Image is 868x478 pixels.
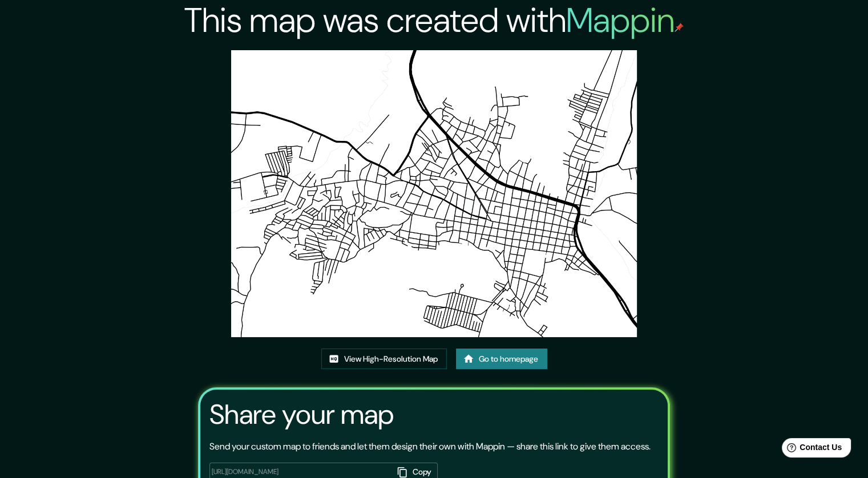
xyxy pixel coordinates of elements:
a: Go to homepage [456,349,547,370]
img: mappin-pin [675,23,684,32]
h3: Share your map [209,399,394,431]
img: created-map [231,50,637,337]
iframe: Help widget launcher [766,434,855,465]
a: View High-Resolution Map [321,349,447,370]
p: Send your custom map to friends and let them design their own with Mappin — share this link to gi... [209,440,651,453]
